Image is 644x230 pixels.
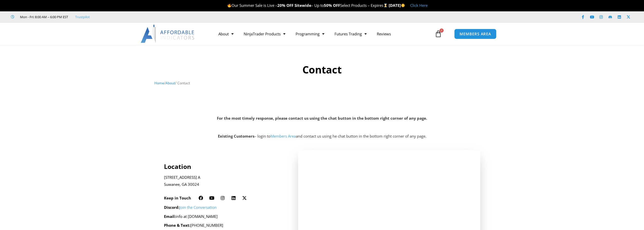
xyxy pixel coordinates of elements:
[218,134,254,139] strong: Existing Customers
[427,27,449,41] a: 0
[141,25,195,43] img: LogoAI | Affordable Indicators – NinjaTrader
[164,222,285,229] p: [PHONE_NUMBER]
[19,14,68,20] span: Mon - Fri: 8:00 AM – 6:00 PM EST
[164,174,285,188] p: [STREET_ADDRESS] A Suwanee, GA 30024
[154,63,490,77] h1: Contact
[295,3,311,8] strong: Sitewide
[164,205,179,210] strong: Discord:
[165,81,175,85] a: About
[410,3,428,8] a: Click Here
[384,4,387,7] img: ⌛
[213,28,239,40] a: About
[324,3,340,8] strong: 50% OFF
[213,28,433,40] nav: Menu
[164,213,285,220] p: info at [DOMAIN_NAME]
[290,28,329,40] a: Programming
[440,29,444,33] span: 0
[460,32,491,36] span: MEMBERS AREA
[164,214,176,219] strong: Email:
[3,133,641,140] p: – login to and contact us using he chat button in the bottom right corner of any page.
[217,116,427,121] strong: For the most timely response, please contact us using the chat button in the bottom right corner ...
[227,4,231,7] img: 🔥
[179,205,217,210] a: Join the Conversation
[154,81,164,85] a: Home
[227,3,389,8] span: Our Summer Sale is Live – – Up to Select Products – Expires
[372,28,396,40] a: Reviews
[329,28,372,40] a: Futures Trading
[239,28,290,40] a: NinjaTrader Products
[75,14,90,20] a: Trustpilot
[271,134,296,139] a: Members Area
[277,3,294,8] strong: 20% OFF
[454,29,496,39] a: MEMBERS AREA
[154,80,490,86] nav: Breadcrumb
[401,4,405,7] img: 🌞
[164,163,285,170] h4: Location
[389,3,405,8] strong: [DATE]
[164,196,191,200] h6: Keep in Touch
[164,223,190,228] strong: Phone & Text:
